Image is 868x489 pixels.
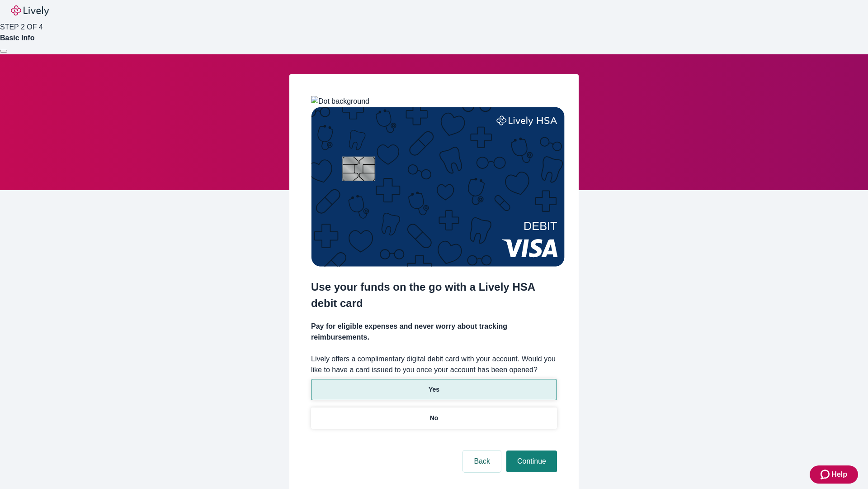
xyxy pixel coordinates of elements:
[311,279,557,312] h2: Use your funds on the go with a Lively HSA debit card
[430,413,439,423] p: No
[831,469,847,480] span: Help
[429,385,439,394] p: Yes
[311,354,557,375] label: Lively offers a complimentary digital debit card with your account. Would you like to have a card...
[463,451,501,472] button: Back
[506,451,557,472] button: Continue
[821,469,831,480] svg: Zendesk support icon
[311,407,557,429] button: No
[810,465,858,484] button: Zendesk support iconHelp
[311,321,557,343] h4: Pay for eligible expenses and never worry about tracking reimbursements.
[311,379,557,400] button: Yes
[11,5,49,16] img: Lively
[311,96,369,107] img: Dot background
[311,107,565,267] img: Debit card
